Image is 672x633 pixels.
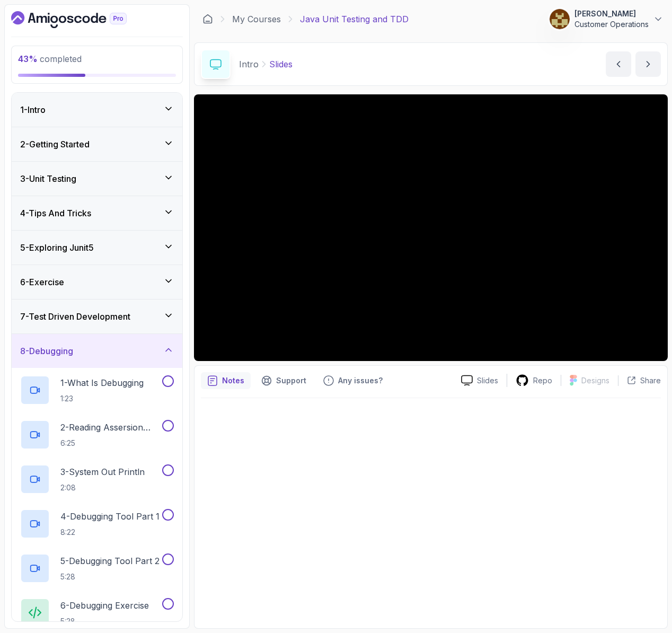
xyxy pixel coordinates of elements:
[12,265,182,299] button: 6-Exercise
[276,375,306,386] p: Support
[20,464,174,494] button: 3-System Out Println2:08
[20,375,174,405] button: 1-What Is Debugging1:23
[574,8,649,19] p: [PERSON_NAME]
[20,345,73,357] h3: 8 - Debugging
[20,103,46,116] h3: 1 - Intro
[239,58,259,71] p: Intro
[20,420,174,450] button: 2-Reading Assersion Failures6:25
[338,375,383,386] p: Any issues?
[18,54,38,64] span: 43 %
[20,598,174,628] button: 6-Debugging Exercise5:28
[300,13,409,25] p: Java Unit Testing and TDD
[12,196,182,230] button: 4-Tips And Tricks
[60,376,144,389] p: 1 - What Is Debugging
[12,162,182,196] button: 3-Unit Testing
[477,375,498,386] p: Slides
[12,127,182,161] button: 2-Getting Started
[60,527,160,538] p: 8:22
[549,8,664,30] button: user profile image[PERSON_NAME]Customer Operations
[20,276,64,288] h3: 6 - Exercise
[60,465,145,478] p: 3 - System Out Println
[635,51,661,77] button: next content
[20,241,94,254] h3: 5 - Exploring Junit5
[453,375,507,386] a: Slides
[12,93,182,127] button: 1-Intro
[60,421,160,434] p: 2 - Reading Assersion Failures
[60,555,160,567] p: 5 - Debugging Tool Part 2
[60,510,160,523] p: 4 - Debugging Tool Part 1
[20,509,174,539] button: 4-Debugging Tool Part 18:22
[12,334,182,368] button: 8-Debugging
[533,375,552,386] p: Repo
[60,482,145,493] p: 2:08
[550,9,570,29] img: user profile image
[606,51,631,77] button: previous content
[317,372,389,389] button: Feedback button
[202,14,213,24] a: Dashboard
[20,138,90,151] h3: 2 - Getting Started
[18,54,82,64] span: completed
[60,616,149,627] p: 5:28
[11,11,151,28] a: Dashboard
[60,438,160,449] p: 6:25
[201,372,251,389] button: notes button
[640,375,661,386] p: Share
[12,231,182,265] button: 5-Exploring Junit5
[12,300,182,333] button: 7-Test Driven Development
[222,375,244,386] p: Notes
[60,599,149,612] p: 6 - Debugging Exercise
[269,58,293,71] p: Slides
[20,172,76,185] h3: 3 - Unit Testing
[574,19,649,30] p: Customer Operations
[255,372,313,389] button: Support button
[618,375,661,386] button: Share
[20,207,91,219] h3: 4 - Tips And Tricks
[232,13,281,25] a: My Courses
[60,572,160,582] p: 5:28
[581,375,609,386] p: Designs
[507,374,561,387] a: Repo
[20,553,174,583] button: 5-Debugging Tool Part 25:28
[60,393,144,404] p: 1:23
[20,310,130,323] h3: 7 - Test Driven Development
